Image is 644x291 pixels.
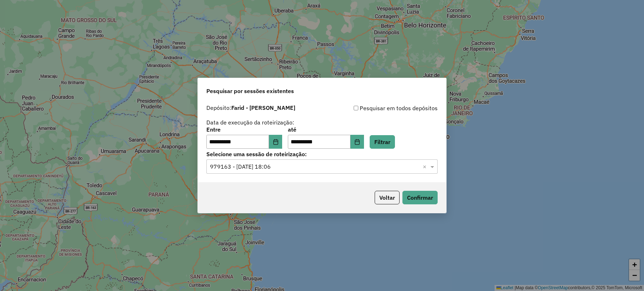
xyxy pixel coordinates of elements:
[231,104,295,111] strong: Farid - [PERSON_NAME]
[322,104,438,112] div: Pesquisar em todos depósitos
[375,191,400,204] button: Voltar
[370,135,395,149] button: Filtrar
[206,118,294,127] label: Data de execução da roteirização:
[206,125,282,134] label: Entre
[350,135,364,149] button: Choose Date
[423,162,429,171] span: Clear all
[269,135,283,149] button: Choose Date
[288,125,364,134] label: até
[206,103,295,112] label: Depósito:
[206,87,294,95] span: Pesquisar por sessões existentes
[206,150,438,158] label: Selecione uma sessão de roteirização:
[402,191,438,204] button: Confirmar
